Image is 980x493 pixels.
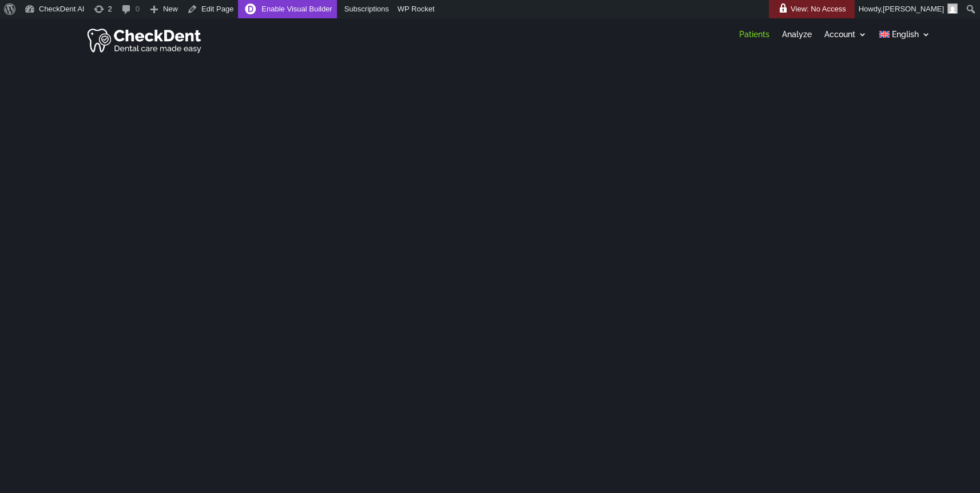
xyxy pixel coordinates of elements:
[782,30,812,43] a: Analyze
[892,30,919,38] span: English
[947,3,958,14] img: Arnav Saha
[883,5,944,13] span: [PERSON_NAME]
[87,26,203,54] img: Checkdent Logo
[879,30,930,43] a: English
[739,30,769,43] a: Patients
[824,30,867,43] a: Account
